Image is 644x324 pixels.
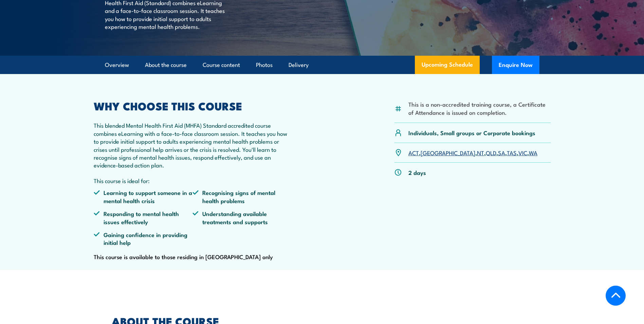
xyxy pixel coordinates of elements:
[94,210,193,226] li: Responding to mental health issues effectively
[408,100,551,116] li: This is a non-accredited training course, a Certificate of Attendance is issued on completion.
[203,56,240,74] a: Course content
[256,56,273,74] a: Photos
[415,56,480,74] a: Upcoming Schedule
[529,148,537,157] a: WA
[289,56,309,74] a: Delivery
[492,56,539,74] button: Enquire Now
[507,148,517,157] a: TAS
[94,188,193,204] li: Learning to support someone in a mental health crisis
[421,148,475,157] a: [GEOGRAPHIC_DATA]
[408,149,537,157] p: , , , , , , ,
[477,148,484,157] a: NT
[94,231,193,247] li: Gaining confidence in providing initial help
[94,177,292,184] p: This course is ideal for:
[498,148,505,157] a: SA
[192,210,292,226] li: Understanding available treatments and supports
[105,56,129,74] a: Overview
[94,121,292,169] p: This blended Mental Health First Aid (MHFA) Standard accredited course combines eLearning with a ...
[486,148,496,157] a: QLD
[408,129,535,137] p: Individuals, Small groups or Corporate bookings
[408,168,426,176] p: 2 days
[94,101,292,262] div: This course is available to those residing in [GEOGRAPHIC_DATA] only
[192,188,292,204] li: Recognising signs of mental health problems
[518,148,527,157] a: VIC
[145,56,187,74] a: About the course
[94,101,292,110] h2: WHY CHOOSE THIS COURSE
[408,148,419,157] a: ACT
